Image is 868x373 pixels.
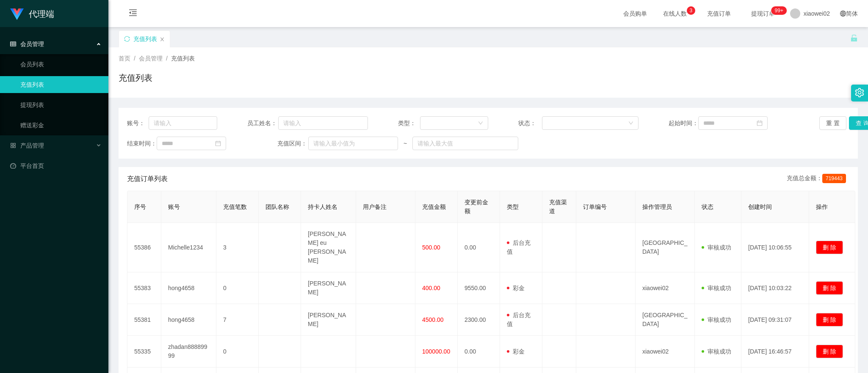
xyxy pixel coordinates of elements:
i: 图标: calendar [215,140,221,146]
span: 500.00 [422,244,440,251]
td: [DATE] 16:46:57 [741,336,809,368]
a: 提现列表 [20,96,102,113]
i: 图标: menu-fold [119,0,147,27]
span: / [166,55,168,62]
i: 图标: down [628,121,633,126]
sup: 3 [687,6,695,15]
span: 审核成功 [702,285,731,291]
span: 序号 [134,203,146,210]
span: 员工姓名： [247,119,278,128]
div: 充值列表 [133,31,157,47]
span: 起始时间： [669,119,698,128]
a: 充值列表 [20,76,102,93]
span: 在线人数 [659,11,691,16]
span: 会员管理 [10,41,44,47]
td: hong4658 [161,304,216,336]
h1: 代理端 [29,0,54,27]
td: hong4658 [161,272,216,304]
i: 图标: table [10,41,16,47]
input: 请输入 [149,116,217,130]
i: 图标: sync [124,36,130,42]
img: logo.9652507e.png [10,8,24,20]
i: 图标: setting [855,88,864,97]
td: 0.00 [458,223,500,272]
span: 审核成功 [702,348,731,355]
span: 类型： [398,119,420,128]
button: 重 置 [819,116,846,130]
span: 订单编号 [583,203,607,210]
i: 图标: global [840,11,846,16]
td: [DATE] 10:06:55 [741,223,809,272]
td: [PERSON_NAME] [301,272,356,304]
td: 55386 [127,223,161,272]
i: 图标: unlock [850,34,858,42]
span: 账号： [127,119,149,128]
input: 请输入最小值为 [308,137,398,150]
span: 状态 [702,203,713,210]
span: 充值订单 [703,11,735,16]
span: 创建时间 [748,203,772,210]
td: 0.00 [458,336,500,368]
button: 删 除 [816,313,843,326]
span: 后台充值 [507,312,531,327]
td: 9550.00 [458,272,500,304]
td: xiaowei02 [636,336,695,368]
td: [PERSON_NAME] [301,304,356,336]
span: 后台充值 [507,239,531,255]
span: 产品管理 [10,142,44,149]
td: [DATE] 10:03:22 [741,272,809,304]
span: 审核成功 [702,244,731,251]
span: 团队名称 [265,203,289,210]
span: 充值区间： [277,139,308,148]
a: 代理端 [10,10,54,17]
span: 状态： [518,119,542,128]
td: [DATE] 09:31:07 [741,304,809,336]
span: 充值渠道 [549,199,567,214]
span: 充值列表 [171,55,195,62]
td: Michelle1234 [161,223,216,272]
span: 400.00 [422,285,440,291]
span: 4500.00 [422,316,444,323]
i: 图标: calendar [757,120,763,126]
td: 2300.00 [458,304,500,336]
button: 删 除 [816,241,843,254]
td: 55381 [127,304,161,336]
span: 会员管理 [139,55,163,62]
span: 审核成功 [702,316,731,323]
span: 操作管理员 [642,203,672,210]
a: 赠送彩金 [20,117,102,134]
span: 100000.00 [422,348,450,355]
td: 0 [216,336,259,368]
span: 类型 [507,203,519,210]
span: 充值笔数 [223,203,247,210]
button: 删 除 [816,281,843,295]
td: xiaowei02 [636,272,695,304]
div: 充值总金额： [787,174,849,184]
span: 结束时间： [127,139,157,148]
span: 719443 [822,174,846,183]
span: 提现订单 [747,11,779,16]
td: 7 [216,304,259,336]
span: 账号 [168,203,180,210]
span: 彩金 [507,348,525,355]
button: 删 除 [816,345,843,358]
span: 持卡人姓名 [308,203,337,210]
span: / [134,55,135,62]
p: 3 [689,6,692,15]
input: 请输入 [278,116,368,130]
h1: 充值列表 [119,71,152,84]
span: 彩金 [507,285,525,291]
td: [PERSON_NAME] eu [PERSON_NAME] [301,223,356,272]
td: 3 [216,223,259,272]
td: 55383 [127,272,161,304]
i: 图标: close [160,37,165,42]
td: [GEOGRAPHIC_DATA] [636,223,695,272]
span: ~ [398,139,413,148]
td: [GEOGRAPHIC_DATA] [636,304,695,336]
td: zhadan88889999 [161,336,216,368]
span: 充值金额 [422,203,446,210]
sup: 1207 [771,6,787,15]
input: 请输入最大值 [412,137,518,150]
a: 图标: dashboard平台首页 [10,157,102,174]
i: 图标: down [478,121,483,126]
